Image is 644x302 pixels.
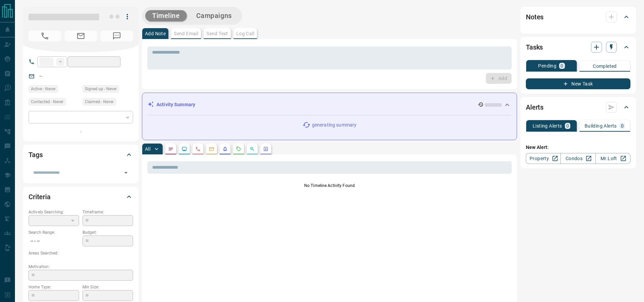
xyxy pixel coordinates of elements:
[29,235,79,247] p: -- - --
[621,124,624,128] p: 0
[195,146,201,152] svg: Calls
[148,98,511,111] div: Activity Summary
[526,9,630,25] div: Notes
[236,146,241,152] svg: Requests
[526,153,561,164] a: Property
[566,124,569,128] p: 0
[222,146,228,152] svg: Listing Alerts
[526,99,630,115] div: Alerts
[31,98,63,105] span: Contacted - Never
[593,64,617,69] p: Completed
[526,39,630,55] div: Tasks
[85,98,114,105] span: Claimed - Never
[595,153,630,164] a: Mr.Loft
[533,124,562,128] p: Listing Alerts
[29,191,51,202] h2: Criteria
[121,168,131,177] button: Open
[65,31,97,41] span: No Email
[29,149,42,160] h2: Tags
[526,78,630,89] button: New Task
[145,10,187,21] button: Timeline
[82,209,133,215] p: Timeframe:
[560,153,595,164] a: Condos
[182,146,187,152] svg: Lead Browsing Activity
[85,86,117,92] span: Signed up - Never
[168,146,173,152] svg: Notes
[526,102,544,113] h2: Alerts
[526,144,630,151] p: New Alert:
[147,183,512,189] p: No Timeline Activity Found
[250,146,255,152] svg: Opportunities
[29,284,79,290] p: Home Type:
[82,284,133,290] p: Min Size:
[29,250,133,256] p: Areas Searched:
[29,189,133,205] div: Criteria
[157,101,195,108] p: Activity Summary
[312,121,356,129] p: generating summary
[585,124,617,128] p: Building Alerts
[209,146,214,152] svg: Emails
[82,229,133,235] p: Budget:
[29,229,79,235] p: Search Range:
[29,31,61,41] span: No Number
[263,146,269,152] svg: Agent Actions
[29,147,133,163] div: Tags
[145,147,150,151] p: All
[29,209,79,215] p: Actively Searching:
[29,264,133,270] p: Motivation:
[560,63,563,68] p: 0
[526,42,543,53] h2: Tasks
[31,86,56,92] span: Active - Never
[145,31,166,36] p: Add Note
[526,12,544,22] h2: Notes
[100,31,133,41] span: No Number
[189,10,239,21] button: Campaigns
[538,63,556,68] p: Pending
[39,73,42,79] a: --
